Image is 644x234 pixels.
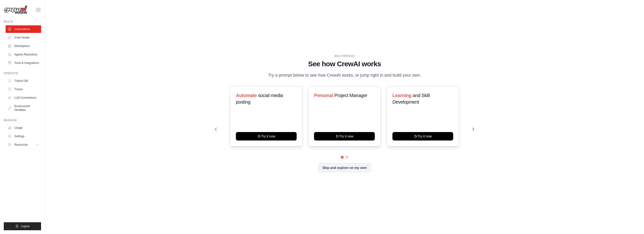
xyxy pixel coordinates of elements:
[6,86,41,93] a: Traces
[392,93,429,105] span: and Skill Development
[6,25,41,33] a: Automations
[6,141,41,148] button: Resources
[6,77,41,85] a: Traces Old
[4,118,41,122] div: Manage
[4,222,41,230] button: Logout
[314,93,333,98] span: Personal
[334,93,368,98] span: Project Manager
[6,59,41,67] a: Tools & Integrations
[6,94,41,101] a: LLM Connections
[318,163,371,172] button: Skip and explore on my own
[236,132,297,140] button: Try it now
[215,60,474,68] h1: See how CrewAI works
[6,102,41,114] a: Environment Variables
[266,72,423,79] p: Try a prompt below to see how CrewAI works, or jump right in and build your own.
[236,93,283,105] span: social media posting
[6,124,41,132] a: Usage
[14,143,28,147] span: Resources
[236,93,257,98] span: Automate
[21,224,30,228] span: Logout
[6,133,41,140] a: Settings
[6,51,41,58] a: Agents Repository
[6,42,41,50] a: Marketplace
[6,34,41,41] a: Crew Studio
[4,5,27,14] img: Logo
[4,71,41,75] div: Operate
[314,132,375,140] button: Try it now
[392,132,453,140] button: Try it now
[4,20,41,23] div: Build
[215,54,474,58] div: WALKTHROUGH
[392,93,411,98] span: Learning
